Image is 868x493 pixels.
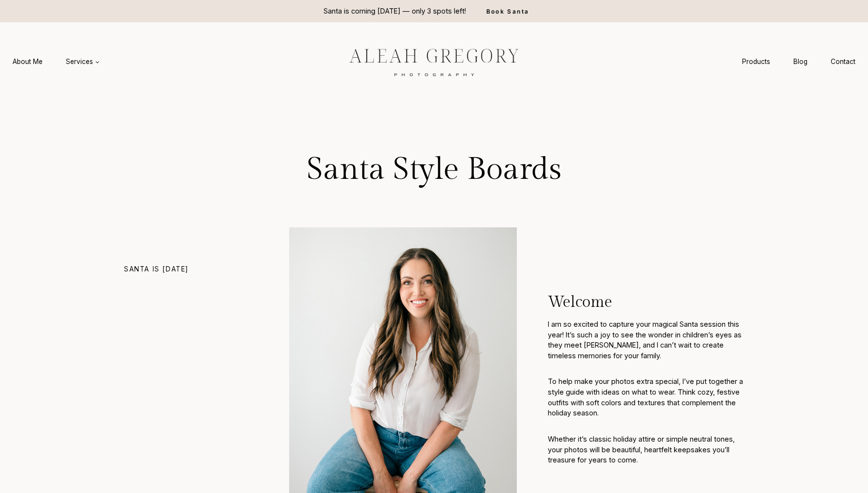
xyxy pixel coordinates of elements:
h2: SANTA IS [DATE] [124,266,258,273]
h1: Santa Style Boards [39,151,829,189]
nav: Secondary [730,53,867,71]
img: aleah gregory logo [325,41,543,82]
span: Services [66,57,100,66]
a: Products [730,53,782,71]
p: To help make your photos extra special, I’ve put together a style guide with ideas on what to wea... [548,376,744,418]
h2: Welcome [548,293,744,311]
a: Contact [819,53,867,71]
p: I am so excited to capture your magical Santa session this year! It’s such a joy to see the wonde... [548,319,744,361]
p: Santa is coming [DATE] — only 3 spots left! [324,6,466,16]
p: Whether it’s classic holiday attire or simple neutral tones, your photos will be beautiful, heart... [548,434,744,465]
a: Blog [782,53,819,71]
nav: Primary [1,53,111,71]
a: Services [54,53,111,71]
a: About Me [1,53,54,71]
